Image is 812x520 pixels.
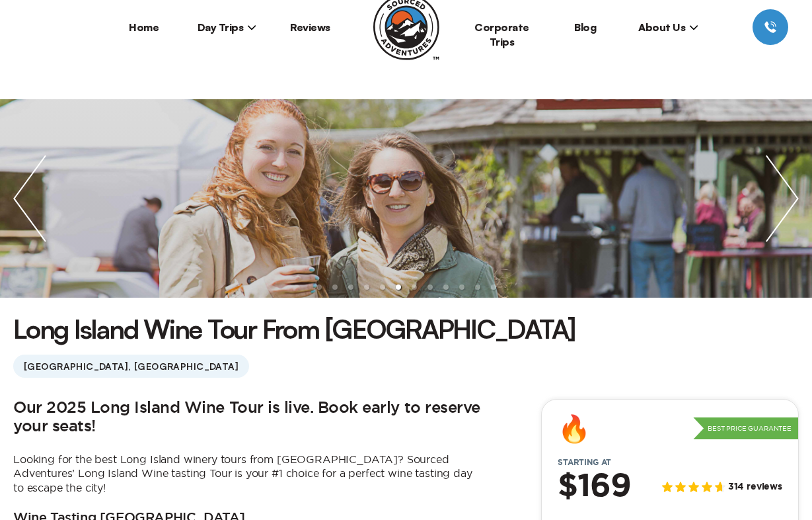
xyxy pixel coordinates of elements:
li: slide item 1 [316,284,322,290]
li: slide item 10 [459,284,464,290]
li: slide item 8 [427,284,433,290]
a: Home [129,21,159,34]
li: slide item 12 [491,284,496,290]
span: About Us [638,21,698,34]
li: slide item 9 [443,284,449,290]
span: Starting at [542,458,627,467]
a: Reviews [290,21,330,34]
a: Blog [574,21,596,34]
h2: $169 [558,470,631,504]
li: slide item 4 [364,284,369,290]
span: 314 reviews [728,482,782,493]
span: Day Trips [198,21,257,34]
li: slide item 6 [396,284,401,290]
h2: Our 2025 Long Island Wine Tour is live. Book early to reserve your seats! [13,399,482,437]
p: Looking for the best Long Island winery tours from [GEOGRAPHIC_DATA]? Sourced Adventures’ Long Is... [13,453,482,496]
li: slide item 7 [412,284,417,290]
li: slide item 2 [332,284,338,290]
h1: Long Island Wine Tour From [GEOGRAPHIC_DATA] [13,311,575,347]
li: slide item 11 [475,284,480,290]
img: next slide / item [753,99,812,298]
a: Corporate Trips [474,21,529,48]
span: [GEOGRAPHIC_DATA], [GEOGRAPHIC_DATA] [13,355,249,378]
li: slide item 3 [348,284,353,290]
div: 🔥 [558,415,591,442]
li: slide item 5 [380,284,385,290]
p: Best Price Guarantee [693,417,798,440]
